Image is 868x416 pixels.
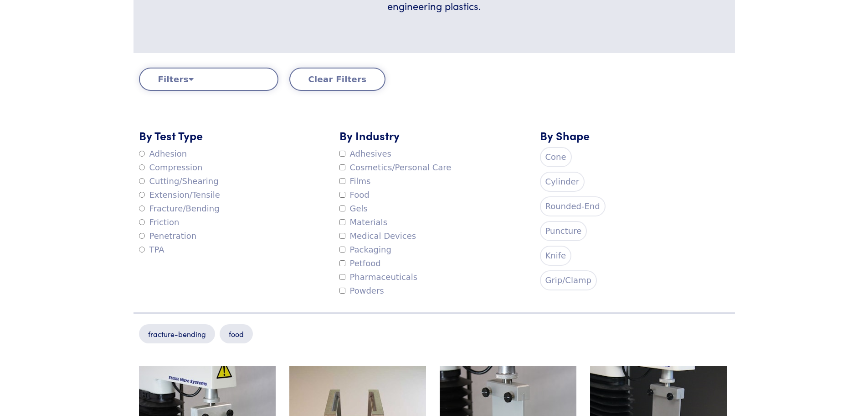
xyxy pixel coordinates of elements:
input: Medical Devices [339,233,345,239]
input: Powders [339,288,345,294]
label: Compression [139,161,203,174]
label: Cylinder [540,172,585,192]
button: Clear Filters [289,68,386,91]
label: Extension/Tensile [139,188,220,202]
button: Filters [139,68,278,91]
label: Cone [540,147,572,167]
label: Packaging [339,243,391,257]
p: food [220,324,253,343]
label: Medical Devices [339,229,416,243]
label: Puncture [540,221,587,241]
label: Rounded-End [540,196,606,216]
input: Adhesives [339,151,345,157]
input: Friction [139,219,145,225]
input: TPA [139,247,145,253]
label: Penetration [139,229,197,243]
label: Adhesives [339,147,391,161]
input: Cosmetics/Personal Care [339,164,345,170]
label: Cutting/Shearing [139,174,219,188]
label: Fracture/Bending [139,202,220,216]
input: Films [339,178,345,184]
input: Petfood [339,260,345,266]
label: TPA [139,243,164,257]
input: Pharmaceuticals [339,274,345,280]
h5: By Industry [339,127,529,143]
input: Food [339,192,345,198]
label: Knife [540,246,572,266]
input: Penetration [139,233,145,239]
label: Food [339,188,370,202]
input: Materials [339,219,345,225]
input: Packaging [339,247,345,253]
h5: By Test Type [139,127,329,143]
input: Compression [139,164,145,170]
p: fracture-bending [139,324,215,343]
input: Extension/Tensile [139,192,145,198]
label: Pharmaceuticals [339,270,418,284]
label: Gels [339,202,368,216]
input: Adhesion [139,151,145,157]
label: Films [339,174,371,188]
label: Friction [139,216,180,229]
input: Gels [339,205,345,211]
label: Adhesion [139,147,187,161]
h5: By Shape [540,127,729,143]
label: Powders [339,284,384,298]
label: Grip/Clamp [540,270,597,290]
input: Cutting/Shearing [139,178,145,184]
label: Materials [339,216,388,229]
label: Cosmetics/Personal Care [339,161,452,174]
input: Fracture/Bending [139,205,145,211]
label: Petfood [339,257,381,270]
